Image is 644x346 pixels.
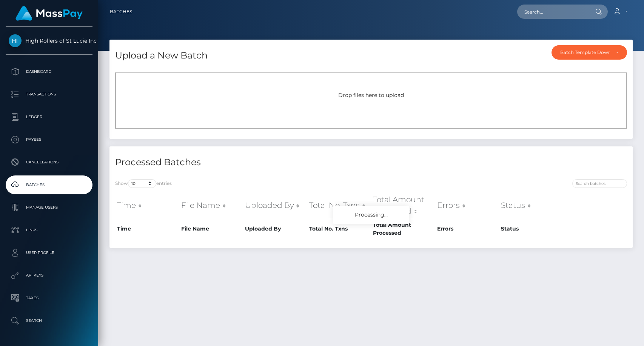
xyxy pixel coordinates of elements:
[115,219,179,239] th: Time
[9,247,89,258] p: User Profile
[499,192,563,219] th: Status
[9,34,22,47] img: High Rollers of St Lucie Inc
[6,130,92,149] a: Payees
[9,225,89,236] p: Links
[6,243,92,262] a: User Profile
[6,85,92,104] a: Transactions
[307,192,371,219] th: Total No. Txns
[115,156,365,169] h4: Processed Batches
[6,266,92,285] a: API Keys
[179,192,243,219] th: File Name
[110,4,132,20] a: Batches
[15,6,83,21] img: MassPay Logo
[435,219,499,239] th: Errors
[307,219,371,239] th: Total No. Txns
[6,37,92,44] span: High Rollers of St Lucie Inc
[371,192,435,219] th: Total Amount Processed
[6,221,92,240] a: Links
[6,108,92,126] a: Ledger
[499,219,563,239] th: Status
[9,134,89,145] p: Payees
[9,270,89,281] p: API Keys
[9,157,89,168] p: Cancellations
[243,219,307,239] th: Uploaded By
[128,179,156,188] select: Showentries
[9,202,89,213] p: Manage Users
[6,311,92,330] a: Search
[333,206,409,224] div: Processing...
[371,219,435,239] th: Total Amount Processed
[9,89,89,100] p: Transactions
[243,192,307,219] th: Uploaded By
[115,179,172,188] label: Show entries
[6,198,92,217] a: Manage Users
[517,5,588,19] input: Search...
[6,175,92,194] a: Batches
[552,45,627,60] button: Batch Template Download
[9,179,89,191] p: Batches
[560,49,610,55] div: Batch Template Download
[9,66,89,77] p: Dashboard
[435,192,499,219] th: Errors
[9,315,89,326] p: Search
[338,92,404,98] span: Drop files here to upload
[572,179,627,188] input: Search batches
[6,62,92,81] a: Dashboard
[6,153,92,172] a: Cancellations
[9,111,89,123] p: Ledger
[6,289,92,308] a: Taxes
[9,292,89,304] p: Taxes
[115,49,208,62] h4: Upload a New Batch
[115,192,179,219] th: Time
[179,219,243,239] th: File Name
